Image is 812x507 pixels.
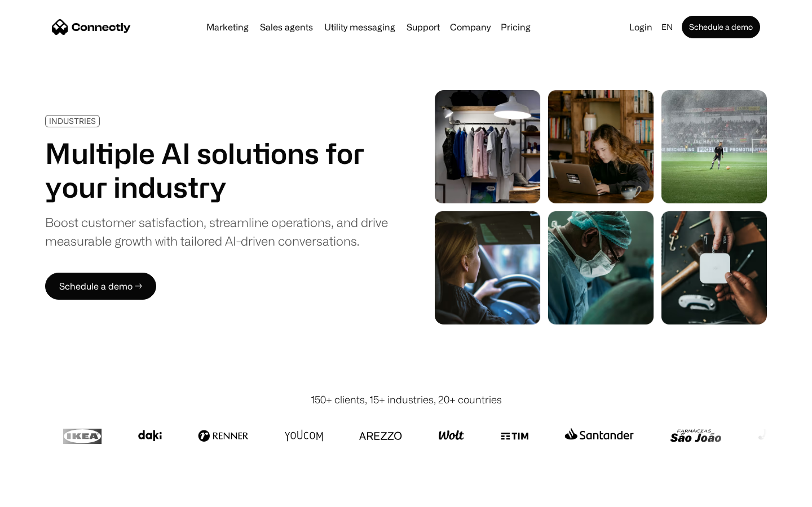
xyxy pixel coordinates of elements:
a: Schedule a demo [682,16,760,38]
a: Login [625,19,657,35]
div: INDUSTRIES [49,117,96,125]
ul: Language list [23,487,68,503]
a: Schedule a demo → [45,273,156,300]
div: Boost customer satisfaction, streamline operations, and drive measurable growth with tailored AI-... [45,213,388,250]
a: Pricing [496,23,535,32]
a: Support [402,23,444,32]
a: Utility messaging [320,23,400,32]
div: en [661,19,673,35]
h1: Multiple AI solutions for your industry [45,136,388,204]
a: Sales agents [255,23,317,32]
aside: Language selected: English [11,486,68,503]
a: Marketing [202,23,253,32]
div: Company [450,19,491,35]
div: 150+ clients, 15+ industries, 20+ countries [311,392,502,407]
